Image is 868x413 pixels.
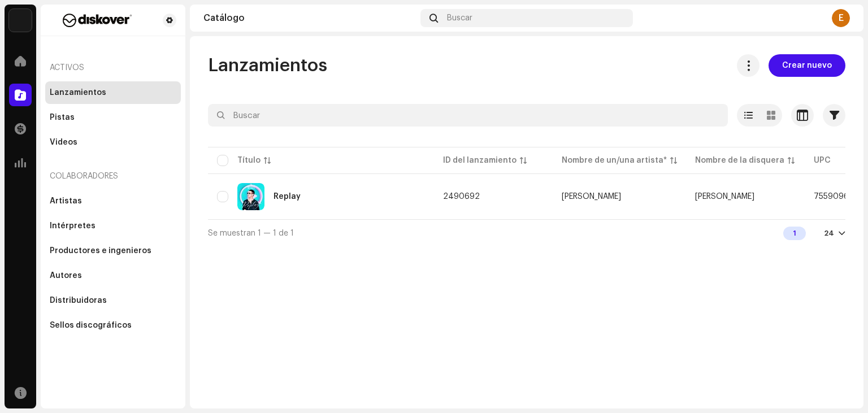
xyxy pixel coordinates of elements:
div: Intérpretes [50,221,96,231]
img: 5481a4d2-a7f7-451d-b697-0d999b159be2 [237,183,264,210]
re-m-nav-item: Sellos discográficos [45,314,181,337]
re-m-nav-item: Autores [45,264,181,287]
re-m-nav-item: Videos [45,131,181,154]
span: Alex Wind [695,193,754,201]
div: Catálogo [203,14,416,23]
span: Crear nuevo [782,54,832,77]
re-m-nav-item: Productores e ingenieros [45,240,181,262]
re-a-nav-header: Colaboradores [45,163,181,190]
div: Título [237,155,261,166]
div: Nombre de un/una artista* [562,155,667,166]
div: Artistas [50,197,82,206]
div: Sellos discográficos [50,321,132,330]
div: E [832,9,850,27]
span: Alex Wind [562,193,677,201]
button: Crear nuevo [769,54,845,77]
input: Buscar [208,104,728,127]
div: 24 [824,229,834,238]
re-m-nav-item: Artistas [45,190,181,212]
span: Buscar [447,14,472,23]
span: Lanzamientos [208,54,327,77]
div: Nombre de la disquera [695,155,784,166]
span: 2490692 [443,193,480,201]
div: 1 [783,227,806,240]
re-a-nav-header: Activos [45,54,181,81]
div: Videos [50,138,77,147]
div: Autores [50,271,82,280]
div: Replay [274,193,301,201]
div: Pistas [50,113,75,122]
div: Lanzamientos [50,88,106,97]
div: Productores e ingenieros [50,246,151,255]
re-m-nav-item: Distribuidoras [45,289,181,312]
img: 297a105e-aa6c-4183-9ff4-27133c00f2e2 [9,9,32,32]
img: f29a3560-dd48-4e38-b32b-c7dc0a486f0f [50,14,145,27]
re-m-nav-item: Intérpretes [45,215,181,237]
re-m-nav-item: Lanzamientos [45,81,181,104]
div: [PERSON_NAME] [562,193,621,201]
span: Se muestran 1 — 1 de 1 [208,229,294,237]
div: ID del lanzamiento [443,155,517,166]
div: Distribuidoras [50,296,107,305]
re-m-nav-item: Pistas [45,106,181,129]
